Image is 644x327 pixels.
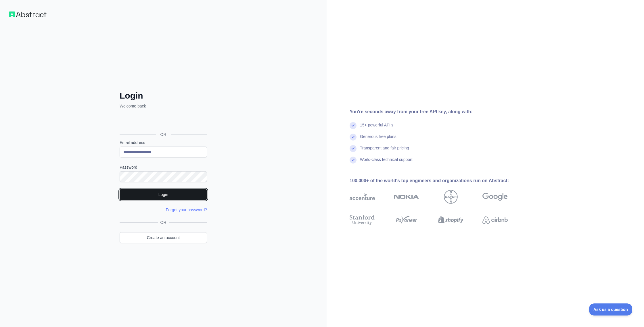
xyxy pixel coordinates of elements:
[444,190,458,204] img: bayer
[350,108,526,115] div: You're seconds away from your free API key, along with:
[120,91,207,101] h2: Login
[120,103,207,109] p: Welcome back
[117,115,209,128] iframe: Sign in with Google Button
[438,213,463,226] img: shopify
[482,190,508,204] img: google
[360,134,396,145] div: Generous free plans
[156,132,171,137] span: OR
[350,157,356,163] img: check mark
[394,213,419,226] img: payoneer
[350,122,356,129] img: check mark
[350,190,375,204] img: accenture
[120,232,207,243] a: Create an account
[360,157,413,168] div: World-class technical support
[350,134,356,141] img: check mark
[394,190,419,204] img: nokia
[158,220,169,225] span: OR
[482,213,508,226] img: airbnb
[120,140,207,145] label: Email address
[350,177,526,184] div: 100,000+ of the world's top engineers and organizations run on Abstract:
[120,164,207,170] label: Password
[166,207,207,212] a: Forgot your password?
[120,189,207,200] button: Login
[360,122,393,134] div: 15+ powerful API's
[350,213,375,226] img: stanford university
[589,303,632,316] iframe: Toggle Customer Support
[9,11,47,17] img: Workflow
[350,145,356,152] img: check mark
[360,145,409,157] div: Transparent and fair pricing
